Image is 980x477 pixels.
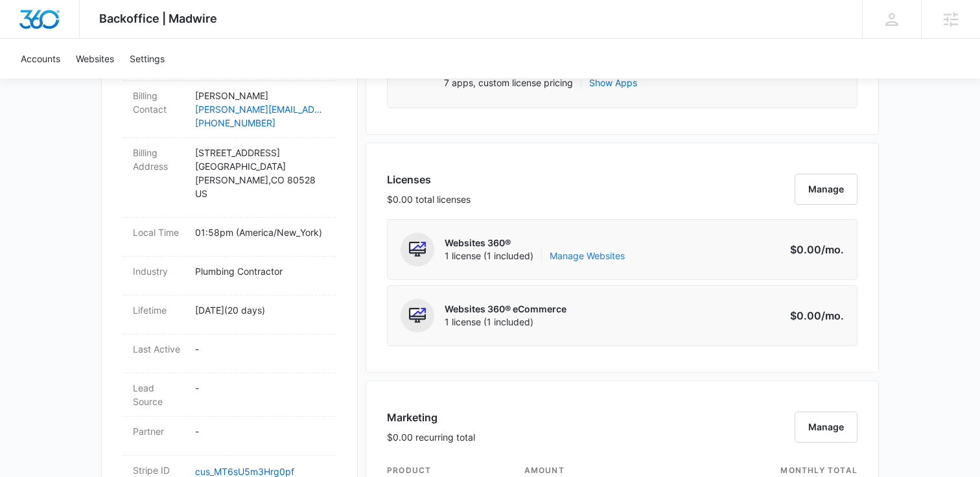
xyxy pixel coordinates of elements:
[68,39,122,78] a: Websites
[444,76,573,89] p: 7 apps, custom license pricing
[783,242,844,257] p: $0.00
[821,243,844,256] span: /mo.
[387,192,471,206] p: $0.00 total licenses
[195,226,326,239] p: 01:58pm ( America/New_York )
[387,172,471,187] h3: Licenses
[783,308,844,323] p: $0.00
[195,89,326,102] p: [PERSON_NAME]
[195,303,326,317] p: [DATE] ( 20 days )
[122,257,336,296] div: IndustryPlumbing Contractor
[122,218,336,257] div: Local Time01:58pm (America/New_York)
[122,39,172,78] a: Settings
[133,303,185,317] dt: Lifetime
[133,425,185,438] dt: Partner
[133,463,185,477] dt: Stripe ID
[195,264,326,278] p: Plumbing Contractor
[99,12,217,25] span: Backoffice | Madwire
[133,381,185,408] dt: Lead Source
[795,412,857,443] button: Manage
[133,264,185,278] dt: Industry
[195,425,326,438] p: -
[13,39,68,78] a: Accounts
[195,146,326,200] p: [STREET_ADDRESS] [GEOGRAPHIC_DATA][PERSON_NAME] , CO 80528 US
[195,466,294,477] a: cus_MT6sU5m3Hrg0pf
[122,296,336,334] div: Lifetime[DATE](20 days)
[133,342,185,356] dt: Last Active
[445,237,625,250] p: Websites 360®
[133,89,185,116] dt: Billing Contact
[445,250,625,262] span: 1 license (1 included)
[122,417,336,456] div: Partner-
[589,76,637,89] button: Show Apps
[445,303,566,316] p: Websites 360® eCommerce
[195,116,326,130] a: [PHONE_NUMBER]
[195,381,326,395] p: -
[550,250,625,262] a: Manage Websites
[122,373,336,417] div: Lead Source-
[387,430,475,444] p: $0.00 recurring total
[445,316,566,329] span: 1 license (1 included)
[122,334,336,373] div: Last Active-
[821,309,844,322] span: /mo.
[122,138,336,218] div: Billing Address[STREET_ADDRESS][GEOGRAPHIC_DATA][PERSON_NAME],CO 80528US
[387,410,475,425] h3: Marketing
[133,146,185,173] dt: Billing Address
[795,174,857,205] button: Manage
[195,102,326,116] a: [PERSON_NAME][EMAIL_ADDRESS][DOMAIN_NAME]
[122,81,336,138] div: Billing Contact[PERSON_NAME][PERSON_NAME][EMAIL_ADDRESS][DOMAIN_NAME][PHONE_NUMBER]
[195,342,326,356] p: -
[133,226,185,239] dt: Local Time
